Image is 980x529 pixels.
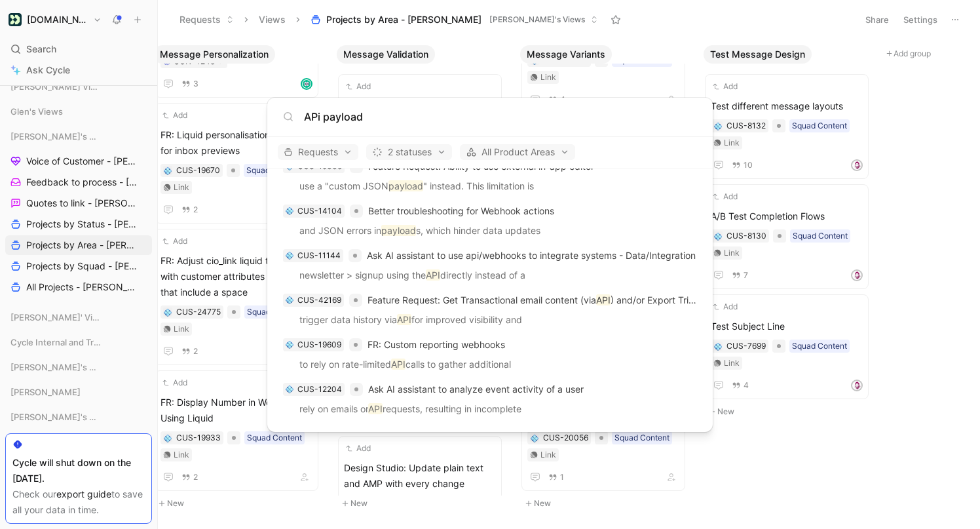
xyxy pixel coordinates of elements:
div: CUS-42169 [297,294,341,307]
button: All Product Areas [460,144,575,160]
img: 💠 [286,385,293,393]
mark: API [426,269,440,281]
span: Requests [284,144,352,160]
p: use a "custom JSON " instead. This limitation is [276,178,704,198]
p: newsletter > signup using the directly instead of a [276,267,704,287]
mark: API [368,403,383,414]
div: CUS-12204 [297,383,342,396]
span: Better troubleshooting for Webhook actions [368,205,554,216]
img: 💠 [286,207,293,215]
a: 💠CUS-11144Ask AI assistant to use api/webhooks to integrate systems - Data/Integrationnewsletter ... [273,243,707,288]
button: Requests [278,144,358,160]
img: 💠 [286,296,293,304]
p: Feature Request: Get Transactional email content (via ) and/or Export Trigger Data History [GH#7025] [367,292,697,308]
p: to rely on rate-limited calls to gather additional [276,357,704,376]
a: 💠CUS-19609FR: Custom reporting webhooksto rely on rate-limitedAPIcalls to gather additional [273,332,707,377]
img: 💠 [286,252,293,260]
div: CUS-14104 [297,205,342,218]
p: trigger data history via for improved visibility and [276,312,704,332]
div: CUS-11144 [297,249,341,262]
a: 💠CUS-14104Better troubleshooting for Webhook actionsand JSON errors inpayloads, which hinder data... [273,199,707,243]
span: All Product Areas [466,144,569,160]
span: 2 statuses [372,144,446,160]
span: Ask AI assistant to use api/webhooks to integrate systems - Data/Integration [367,250,696,261]
a: 💠CUS-19338Feature Request: Ability to use external in-app editoruse a "custom JSONpayload" instea... [273,154,707,199]
mark: payload [388,180,423,191]
div: CUS-19609 [297,338,341,351]
input: Type a command or search anything [304,109,697,125]
a: 💠CUS-42169Feature Request: Get Transactional email content (viaAPI) and/or Export Trigger Data Hi... [273,288,707,332]
mark: API [391,359,405,370]
mark: payload [381,225,416,236]
a: 💠CUS-12204Ask AI assistant to analyze event activity of a userrely on emails orAPIrequests, resul... [273,377,707,421]
p: and JSON errors in s, which hinder data updates [276,223,704,243]
img: 💠 [286,341,293,349]
mark: API [596,294,611,305]
span: FR: Custom reporting webhooks [367,339,505,350]
mark: API [397,314,411,325]
button: 2 statuses [366,144,452,160]
p: rely on emails or requests, resulting in incomplete [276,401,704,421]
span: Ask AI assistant to analyze event activity of a user [368,383,584,395]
